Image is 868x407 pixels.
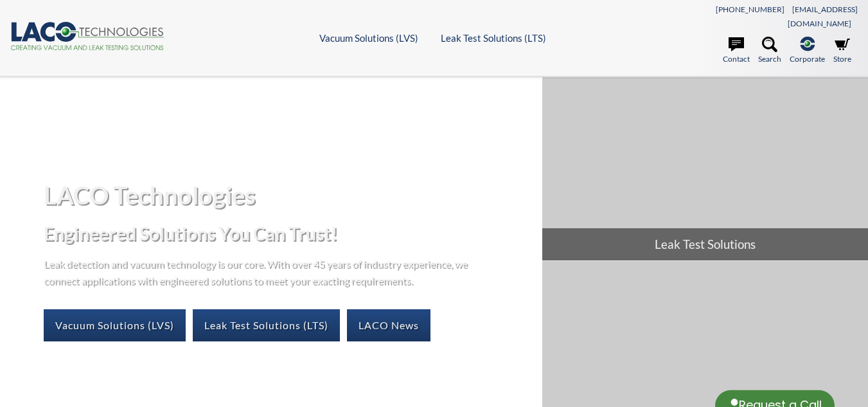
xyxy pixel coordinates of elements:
[44,309,186,341] a: Vacuum Solutions (LVS)
[193,309,340,341] a: Leak Test Solutions (LTS)
[790,53,825,65] span: Corporate
[44,179,533,211] h1: LACO Technologies
[44,222,533,246] h2: Engineered Solutions You Can Trust!
[716,5,784,14] a: [PHONE_NUMBER]
[44,255,474,288] p: Leak detection and vacuum technology is our core. With over 45 years of industry experience, we c...
[347,309,430,341] a: LACO News
[758,37,781,65] a: Search
[319,32,418,44] a: Vacuum Solutions (LVS)
[542,77,868,260] a: Leak Test Solutions
[788,5,858,28] a: [EMAIL_ADDRESS][DOMAIN_NAME]
[723,37,750,65] a: Contact
[441,32,546,44] a: Leak Test Solutions (LTS)
[833,37,851,65] a: Store
[542,228,868,260] span: Leak Test Solutions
